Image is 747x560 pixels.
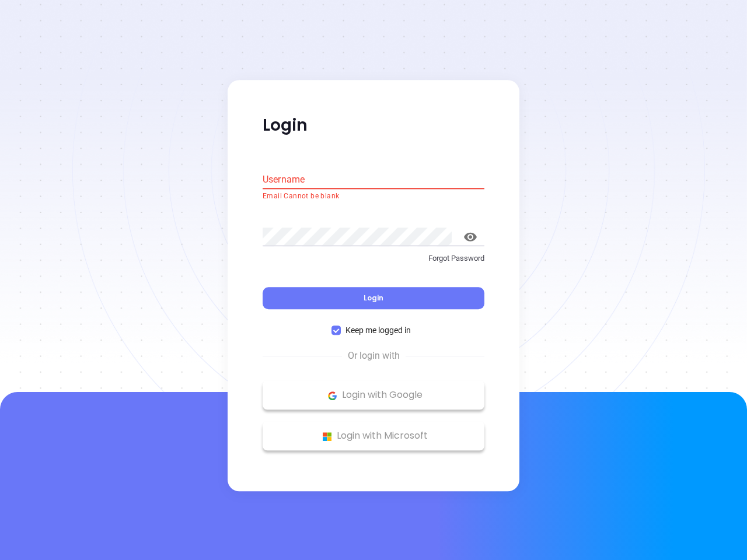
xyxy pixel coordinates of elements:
button: Microsoft Logo Login with Microsoft [263,422,484,451]
a: Forgot Password [263,253,484,274]
p: Login with Microsoft [268,428,479,445]
img: Google Logo [325,388,340,403]
span: Or login with [342,349,406,363]
p: Login [263,115,484,136]
p: Email Cannot be blank [263,191,484,202]
span: Login [364,293,383,303]
span: Keep me logged in [341,324,416,337]
button: Login [263,288,484,310]
img: Microsoft Logo [320,429,334,444]
button: toggle password visibility [456,223,484,251]
p: Forgot Password [263,253,484,264]
button: Google Logo Login with Google [263,381,484,410]
p: Login with Google [268,387,479,404]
